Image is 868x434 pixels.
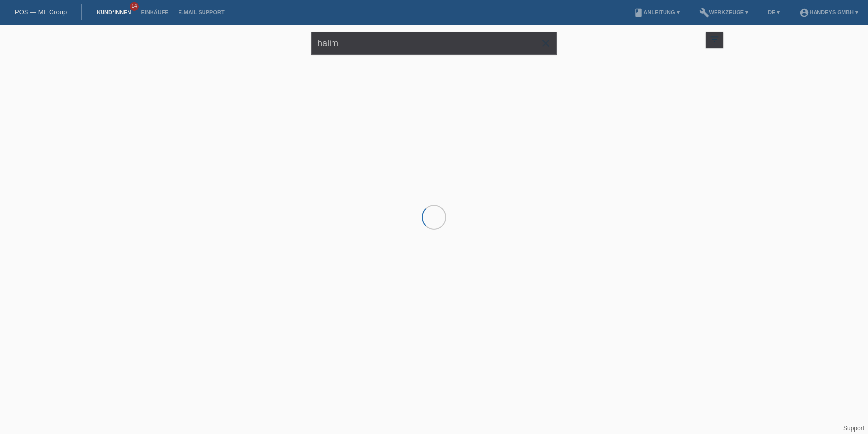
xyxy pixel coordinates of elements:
span: 14 [130,2,139,11]
i: filter_list [709,34,720,45]
i: close [540,37,552,49]
a: E-Mail Support [174,9,230,15]
a: Einkäufe [136,9,173,15]
a: DE ▾ [763,9,785,15]
a: Support [843,425,864,432]
i: account_circle [799,8,809,18]
a: POS — MF Group [15,8,67,16]
i: book [634,8,643,18]
a: bookAnleitung ▾ [629,9,684,15]
a: account_circleHandeys GmbH ▾ [794,9,863,15]
input: Suche... [311,32,557,55]
a: Kund*innen [92,9,136,15]
a: buildWerkzeuge ▾ [694,9,754,15]
i: build [699,8,709,18]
